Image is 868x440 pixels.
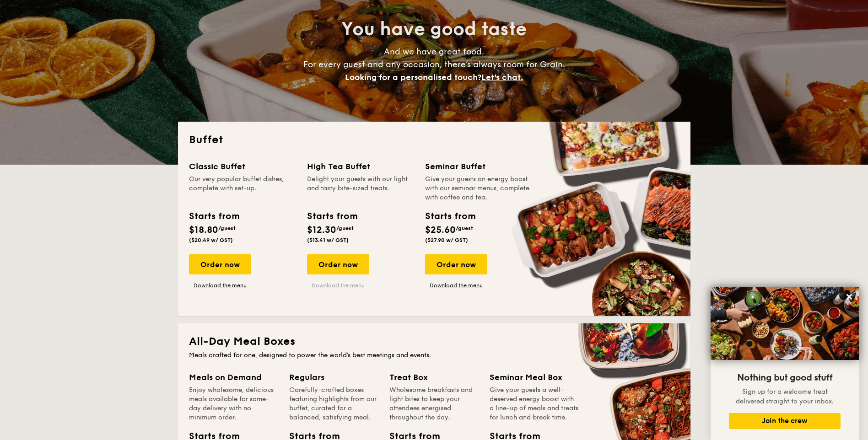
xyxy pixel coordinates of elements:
[218,225,236,231] span: /guest
[307,282,369,289] a: Download the menu
[490,371,579,384] div: Seminar Meal Box
[189,225,218,236] span: $18.80
[289,371,378,384] div: Regulars
[490,386,579,422] div: Give your guests a well-deserved energy boost with a line-up of meals and treats for lunch and br...
[189,386,278,422] div: Enjoy wholesome, delicious meals available for same-day delivery with no minimum order.
[425,237,468,243] span: ($27.90 w/ GST)
[189,334,679,349] h2: All-Day Meal Boxes
[336,225,354,231] span: /guest
[307,160,414,173] div: High Tea Buffet
[425,209,475,223] div: Starts from
[307,237,349,243] span: ($13.41 w/ GST)
[737,372,832,383] span: Nothing but good stuff
[189,371,278,384] div: Meals on Demand
[189,282,251,289] a: Download the menu
[303,47,565,82] span: And we have great food. For every guest and any occasion, there’s always room for Grain.
[307,254,369,274] div: Order now
[425,160,532,173] div: Seminar Buffet
[389,371,479,384] div: Treat Box
[389,386,479,422] div: Wholesome breakfasts and light bites to keep your attendees energised throughout the day.
[711,287,859,360] img: DSC07876-Edit02-Large.jpeg
[307,209,357,223] div: Starts from
[456,225,473,231] span: /guest
[341,18,527,40] span: You have good taste
[481,72,523,82] span: Let's chat.
[307,175,414,202] div: Delight your guests with our light and tasty bite-sized treats.
[189,237,233,243] span: ($20.49 w/ GST)
[289,386,378,422] div: Carefully-crafted boxes featuring highlights from our buffet, curated for a balanced, satisfying ...
[729,413,841,429] button: Join the crew
[189,133,679,147] h2: Buffet
[189,175,296,202] div: Our very popular buffet dishes, complete with set-up.
[736,388,834,405] span: Sign up for a welcome treat delivered straight to your inbox.
[189,351,679,360] div: Meals crafted for one, designed to power the world's best meetings and events.
[189,209,239,223] div: Starts from
[345,72,481,82] span: Looking for a personalised touch?
[425,175,532,202] div: Give your guests an energy boost with our seminar menus, complete with coffee and tea.
[189,254,251,274] div: Order now
[425,254,487,274] div: Order now
[189,160,296,173] div: Classic Buffet
[307,225,336,236] span: $12.30
[425,225,456,236] span: $25.60
[425,282,487,289] a: Download the menu
[842,290,857,304] button: Close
